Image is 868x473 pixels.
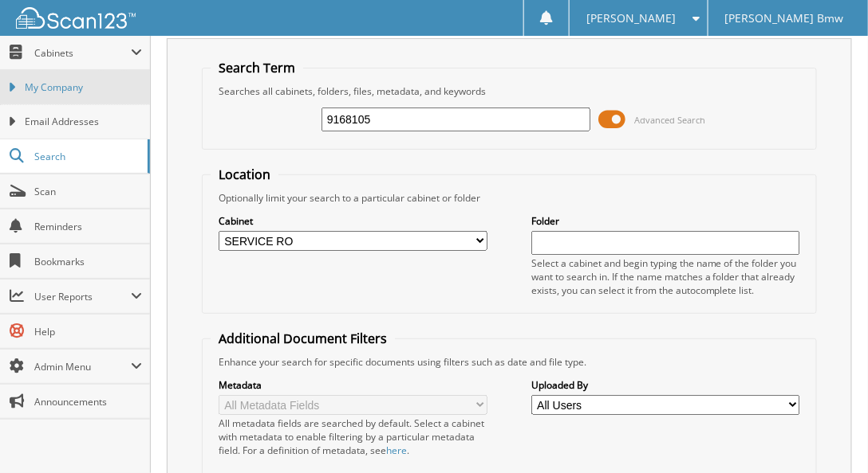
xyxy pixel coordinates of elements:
span: Search [34,150,140,163]
label: Metadata [219,378,487,392]
span: Reminders [34,220,142,233]
div: Searches all cabinets, folders, files, metadata, and keywords [211,84,808,98]
span: User Reports [34,290,131,303]
label: Cabinet [219,214,487,228]
legend: Location [211,166,278,183]
span: My Company [25,80,142,95]
span: Admin Menu [34,360,131,373]
span: Advanced Search [634,114,705,126]
legend: Additional Document Filters [211,330,395,347]
div: Select a cabinet and begin typing the name of the folder you want to search in. If the name match... [531,256,800,297]
label: Folder [531,214,800,228]
span: Email Addresses [25,115,142,129]
span: [PERSON_NAME] Bmw [725,14,844,23]
legend: Search Term [211,59,303,76]
label: Uploaded By [531,378,800,392]
div: Optionally limit your search to a particular cabinet or folder [211,191,808,205]
span: [PERSON_NAME] [586,14,676,23]
div: All metadata fields are searched by default. Select a cabinet with metadata to enable filtering b... [219,416,487,457]
div: Enhance your search for specific documents using filters such as date and file type. [211,355,808,369]
span: Scan [34,185,142,198]
a: here [386,444,407,457]
span: Bookmarks [34,255,142,268]
span: Cabinets [34,46,131,60]
span: Announcements [34,395,142,408]
span: Help [34,325,142,338]
img: scan123-logo-white.svg [16,7,136,29]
